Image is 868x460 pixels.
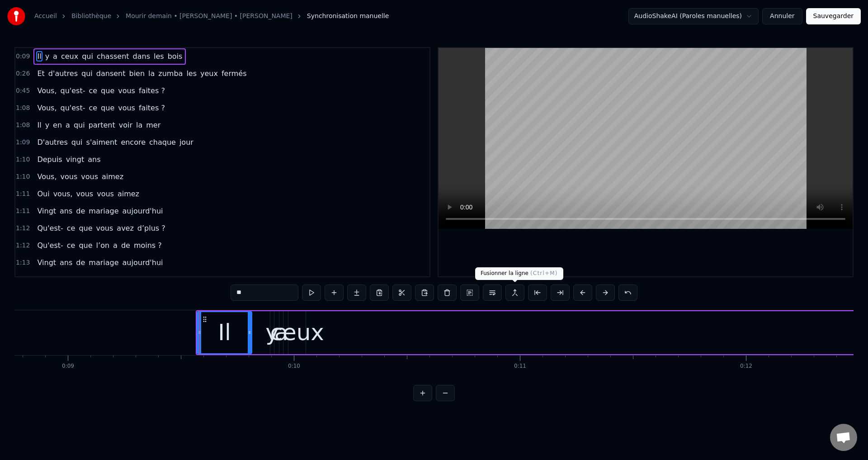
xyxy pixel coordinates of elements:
[101,171,124,182] span: aimez
[514,363,526,370] div: 0:11
[218,316,231,350] div: Il
[7,7,25,25] img: youka
[120,240,131,251] span: de
[36,223,64,233] span: Qu'est-
[52,189,74,199] span: vous,
[59,257,73,268] span: ans
[87,154,101,165] span: ans
[740,363,752,370] div: 0:12
[81,51,94,62] span: qui
[157,68,184,79] span: zumba
[88,206,119,216] span: mariage
[806,8,861,24] button: Sauvegarder
[36,51,42,62] span: Il
[71,137,84,147] span: qui
[16,121,30,130] span: 1:08
[36,120,42,130] span: Il
[101,275,124,285] span: aimez
[117,189,140,199] span: aimez
[122,206,164,216] span: aujourd'hui
[71,12,111,21] a: Bibliothèque
[148,137,177,147] span: chaque
[120,137,146,147] span: encore
[288,363,300,370] div: 0:10
[16,138,30,147] span: 1:09
[16,69,30,78] span: 0:26
[179,137,194,147] span: jour
[62,363,74,370] div: 0:09
[36,85,57,96] span: Vous,
[16,275,30,285] span: 1:26
[126,12,292,21] a: Mourir demain • [PERSON_NAME] • [PERSON_NAME]
[95,68,127,79] span: dansent
[88,103,98,113] span: ce
[47,68,79,79] span: d'autres
[73,120,86,130] span: qui
[52,51,58,62] span: a
[75,257,86,268] span: de
[75,189,94,199] span: vous
[270,316,324,350] div: ceux
[95,240,110,251] span: l’on
[80,275,99,285] span: vous
[153,51,165,62] span: les
[135,120,143,130] span: la
[16,207,30,216] span: 1:11
[475,267,563,280] div: Fusionner la ligne
[36,206,57,216] span: Vingt
[95,223,114,233] span: vous
[185,68,198,79] span: les
[100,103,115,113] span: que
[66,223,76,233] span: ce
[132,51,151,62] span: dans
[36,275,57,285] span: Vous,
[60,275,79,285] span: vous
[80,171,99,182] span: vous
[60,103,86,113] span: qu'est-
[36,68,45,79] span: Et
[65,154,85,165] span: vingt
[16,52,30,61] span: 0:09
[138,103,166,113] span: faites ?
[36,103,57,113] span: Vous,
[16,190,30,199] span: 1:11
[122,257,164,268] span: aujourd'hui
[34,12,389,21] nav: breadcrumb
[60,51,79,62] span: ceux
[137,223,166,233] span: d’plus ?
[96,51,130,62] span: chassent
[265,316,279,350] div: y
[128,68,146,79] span: bien
[44,120,50,130] span: y
[88,85,98,96] span: ce
[36,189,50,199] span: Oui
[133,240,163,251] span: moins ?
[16,224,30,233] span: 1:12
[307,12,389,21] span: Synchronisation manuelle
[52,120,63,130] span: en
[16,155,30,164] span: 1:10
[199,68,219,79] span: yeux
[117,85,136,96] span: vous
[96,189,115,199] span: vous
[762,8,802,24] button: Annuler
[44,51,50,62] span: y
[36,171,57,182] span: Vous,
[116,223,135,233] span: avez
[830,424,857,451] a: Ouvrir le chat
[138,85,166,96] span: faites ?
[78,240,93,251] span: que
[221,68,248,79] span: fermés
[16,258,30,267] span: 1:13
[34,12,57,21] a: Accueil
[117,103,136,113] span: vous
[16,241,30,250] span: 1:12
[16,172,30,181] span: 1:10
[75,206,86,216] span: de
[118,120,133,130] span: voir
[16,86,30,95] span: 0:45
[147,68,156,79] span: la
[59,206,73,216] span: ans
[88,257,119,268] span: mariage
[36,257,57,268] span: Vingt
